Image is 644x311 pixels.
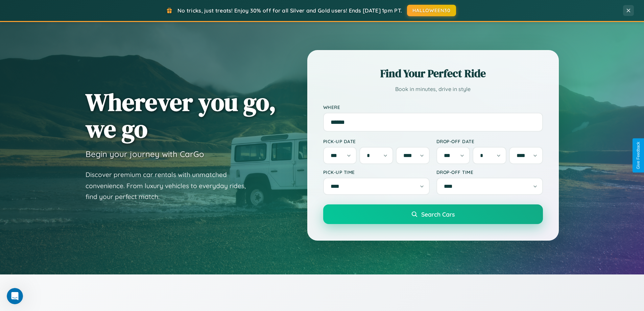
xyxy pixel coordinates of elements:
label: Drop-off Time [436,169,543,175]
div: Give Feedback [636,142,641,169]
label: Pick-up Time [323,169,430,175]
span: Search Cars [421,210,455,218]
h3: Begin your journey with CarGo [86,149,204,159]
label: Drop-off Date [436,138,543,144]
button: HALLOWEEN30 [407,5,456,16]
h1: Wherever you go, we go [86,89,276,142]
iframe: Intercom live chat [7,288,23,304]
label: Where [323,104,543,110]
p: Discover premium car rentals with unmatched convenience. From luxury vehicles to everyday rides, ... [86,169,255,202]
h2: Find Your Perfect Ride [323,66,543,81]
label: Pick-up Date [323,138,430,144]
p: Book in minutes, drive in style [323,84,543,94]
button: Search Cars [323,204,543,224]
span: No tricks, just treats! Enjoy 30% off for all Silver and Gold users! Ends [DATE] 1pm PT. [177,7,402,14]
